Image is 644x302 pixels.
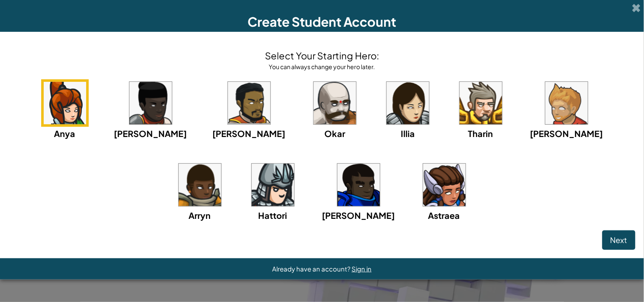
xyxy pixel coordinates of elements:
span: Next [610,235,627,245]
a: Sign in [352,265,372,273]
span: Okar [324,128,345,139]
button: Next [602,230,636,250]
img: portrait.png [129,82,172,124]
img: portrait.png [252,164,294,206]
span: Create Student Account [248,14,397,30]
span: [PERSON_NAME] [530,128,603,139]
span: Already have an account? [273,265,352,273]
img: portrait.png [423,164,466,206]
img: portrait.png [314,82,356,124]
img: portrait.png [460,82,502,124]
span: Arryn [189,210,211,221]
span: Tharin [468,128,493,139]
span: [PERSON_NAME] [114,128,187,139]
img: portrait.png [546,82,588,124]
span: Illia [401,128,415,139]
img: portrait.png [179,164,221,206]
div: You can always change your hero later. [265,62,379,71]
h4: Select Your Starting Hero: [265,49,379,62]
span: Anya [54,128,76,139]
span: Astraea [428,210,460,221]
img: portrait.png [337,164,380,206]
img: portrait.png [44,82,86,124]
span: [PERSON_NAME] [322,210,395,221]
span: Hattori [259,210,287,221]
img: portrait.png [387,82,429,124]
img: portrait.png [228,82,270,124]
span: [PERSON_NAME] [213,128,286,139]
